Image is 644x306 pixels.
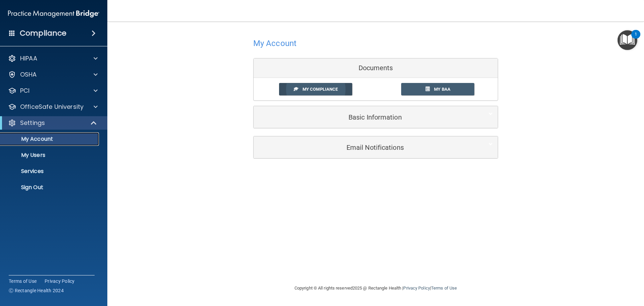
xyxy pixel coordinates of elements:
[303,87,338,92] span: My Compliance
[618,30,637,50] button: Open Resource Center, 1 new notification
[403,286,430,291] a: Privacy Policy
[20,119,45,127] p: Settings
[434,87,450,92] span: My BAA
[4,136,96,142] p: My Account
[4,184,96,191] p: Sign Out
[253,277,498,299] div: Copyright © All rights reserved 2025 @ Rectangle Health | |
[4,152,96,159] p: My Users
[259,114,472,121] h5: Basic Information
[635,34,637,43] div: 1
[259,144,472,151] h5: Email Notifications
[8,54,98,62] a: HIPAA
[9,287,64,294] span: Ⓒ Rectangle Health 2024
[259,110,493,125] a: Basic Information
[8,87,98,95] a: PCI
[20,71,37,79] p: OSHA
[20,54,37,62] p: HIPAA
[259,140,493,155] a: Email Notifications
[253,39,297,48] h4: My Account
[254,58,498,78] div: Documents
[20,103,84,111] p: OfficeSafe University
[20,29,66,38] h4: Compliance
[8,71,98,79] a: OSHA
[20,87,30,95] p: PCI
[45,278,75,285] a: Privacy Policy
[8,119,97,127] a: Settings
[8,103,98,111] a: OfficeSafe University
[431,286,457,291] a: Terms of Use
[4,168,96,175] p: Services
[8,7,99,20] img: PMB logo
[9,278,37,285] a: Terms of Use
